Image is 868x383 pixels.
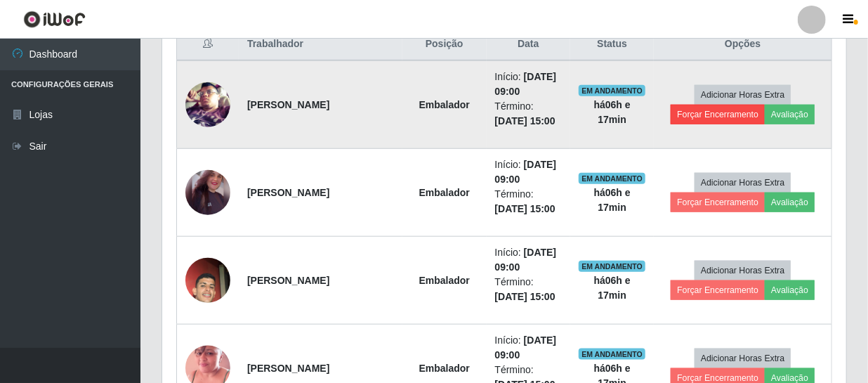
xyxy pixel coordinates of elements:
[23,11,86,28] img: CoreUI Logo
[419,187,470,198] strong: Embalador
[671,193,765,212] button: Forçar Encerramento
[247,99,329,110] strong: [PERSON_NAME]
[419,99,470,110] strong: Embalador
[579,173,645,184] span: EM ANDAMENTO
[247,187,329,198] strong: [PERSON_NAME]
[495,115,555,126] time: [DATE] 15:00
[579,349,645,360] span: EM ANDAMENTO
[495,247,557,273] time: [DATE] 09:00
[695,85,791,105] button: Adicionar Horas Extra
[495,71,557,97] time: [DATE] 09:00
[765,193,815,212] button: Avaliação
[695,349,791,368] button: Adicionar Horas Extra
[495,333,562,363] li: Início:
[594,275,631,301] strong: há 06 h e 17 min
[419,363,470,374] strong: Embalador
[495,187,562,216] li: Término:
[695,261,791,280] button: Adicionar Horas Extra
[579,261,645,272] span: EM ANDAMENTO
[671,105,765,124] button: Forçar Encerramento
[695,173,791,193] button: Adicionar Horas Extra
[594,187,631,213] strong: há 06 h e 17 min
[239,28,402,61] th: Trabalhador
[185,240,230,320] img: 1729120016145.jpeg
[495,275,562,304] li: Término:
[419,275,470,286] strong: Embalador
[247,275,329,286] strong: [PERSON_NAME]
[402,28,487,61] th: Posição
[765,105,815,124] button: Avaliação
[495,99,562,129] li: Término:
[247,363,329,374] strong: [PERSON_NAME]
[487,28,570,61] th: Data
[495,157,562,187] li: Início:
[495,335,557,361] time: [DATE] 09:00
[579,85,645,96] span: EM ANDAMENTO
[185,60,230,150] img: 1606759940192.jpeg
[495,203,555,214] time: [DATE] 15:00
[495,245,562,275] li: Início:
[765,280,815,300] button: Avaliação
[495,159,557,185] time: [DATE] 09:00
[594,99,631,125] strong: há 06 h e 17 min
[570,28,655,61] th: Status
[671,280,765,300] button: Forçar Encerramento
[185,164,230,221] img: 1738977302932.jpeg
[654,28,831,61] th: Opções
[495,291,555,302] time: [DATE] 15:00
[495,70,562,99] li: Início:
